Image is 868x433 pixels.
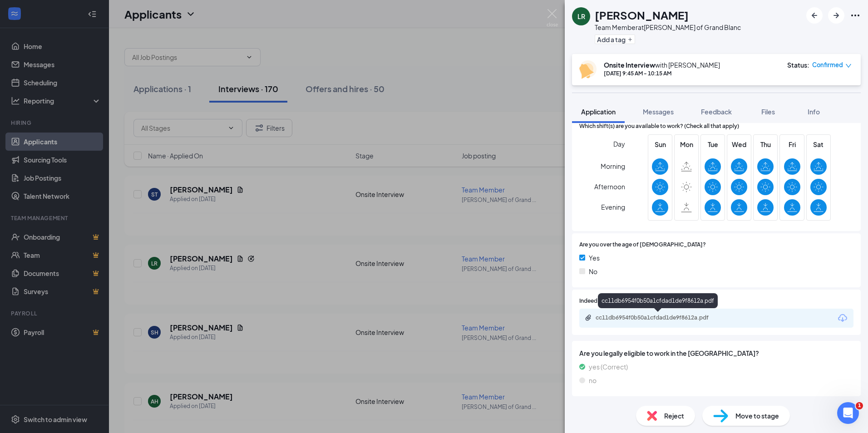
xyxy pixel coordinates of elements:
[831,10,842,21] svg: ArrowRight
[856,402,863,409] span: 1
[595,7,689,23] h1: [PERSON_NAME]
[589,253,600,263] span: Yes
[613,139,625,149] span: Day
[601,158,625,174] span: Morning
[761,108,775,116] span: Files
[598,293,718,308] div: cc11db6954f0b50a1cfdad1de9f8612a.pdf
[701,108,732,116] span: Feedback
[585,314,592,321] svg: Paperclip
[579,241,706,249] span: Are you over the age of [DEMOGRAPHIC_DATA]?
[806,7,823,24] button: ArrowLeftNew
[850,10,861,21] svg: Ellipses
[643,108,674,116] span: Messages
[585,314,732,323] a: Paperclipcc11db6954f0b50a1cfdad1de9f8612a.pdf
[627,37,633,42] svg: Plus
[735,411,779,421] span: Move to stage
[604,61,655,69] b: Onsite Interview
[705,139,721,149] span: Tue
[837,402,859,424] iframe: Intercom live chat
[809,10,820,21] svg: ArrowLeftNew
[579,297,619,305] span: Indeed Resume
[604,69,720,77] div: [DATE] 9:45 AM - 10:15 AM
[678,139,695,149] span: Mon
[757,139,774,149] span: Thu
[810,139,827,149] span: Sat
[601,199,625,215] span: Evening
[594,178,625,195] span: Afternoon
[596,314,723,321] div: cc11db6954f0b50a1cfdad1de9f8612a.pdf
[812,60,843,69] span: Confirmed
[577,12,585,21] div: LR
[664,411,684,421] span: Reject
[604,60,720,69] div: with [PERSON_NAME]
[808,108,820,116] span: Info
[589,266,597,276] span: No
[595,23,741,32] div: Team Member at [PERSON_NAME] of Grand Blanc
[589,375,597,385] span: no
[837,313,848,324] svg: Download
[589,362,628,372] span: yes (Correct)
[581,108,616,116] span: Application
[845,63,852,69] span: down
[579,122,739,131] span: Which shift(s) are you available to work? (Check all that apply)
[579,348,853,358] span: Are you legally eligible to work in the [GEOGRAPHIC_DATA]?
[595,34,635,44] button: PlusAdd a tag
[787,60,809,69] div: Status :
[784,139,800,149] span: Fri
[828,7,844,24] button: ArrowRight
[731,139,747,149] span: Wed
[652,139,668,149] span: Sun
